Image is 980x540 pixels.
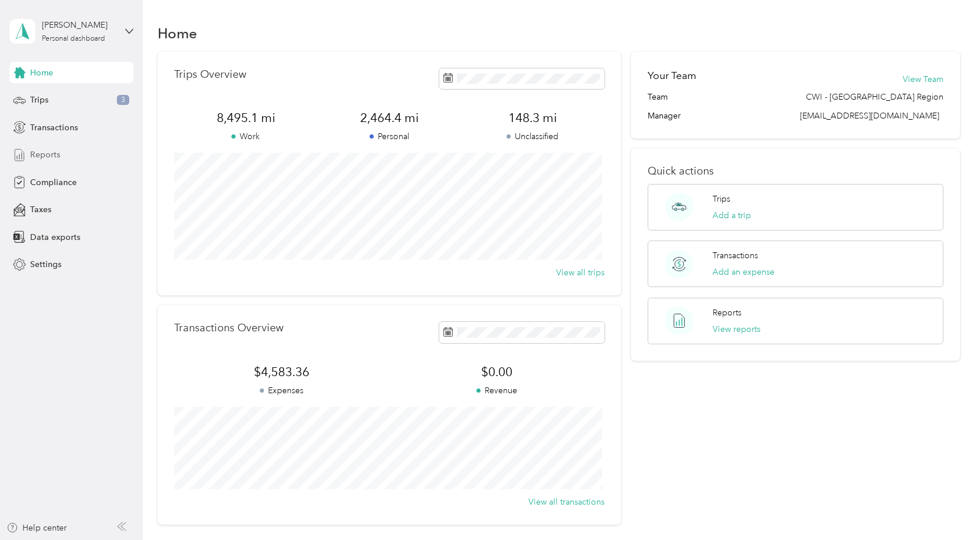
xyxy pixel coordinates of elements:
[158,27,197,39] h1: Home
[461,130,605,143] p: Unclassified
[174,322,283,334] p: Transactions Overview
[648,91,668,103] span: Team
[174,384,390,397] p: Expenses
[556,266,605,279] button: View all trips
[30,203,51,216] span: Taxes
[528,496,605,508] button: View all transactions
[117,95,129,106] span: 3
[318,110,461,126] span: 2,464.4 mi
[903,73,943,85] button: View Team
[174,130,318,143] p: Work
[174,68,246,81] p: Trips Overview
[174,364,390,380] span: $4,583.36
[318,130,461,143] p: Personal
[648,165,943,177] p: Quick actions
[713,249,758,262] p: Transactions
[389,384,605,397] p: Revenue
[713,323,760,335] button: View reports
[914,474,980,540] iframe: Everlance-gr Chat Button Frame
[174,110,318,126] span: 8,495.1 mi
[461,110,605,126] span: 148.3 mi
[713,266,775,278] button: Add an expense
[30,149,60,161] span: Reports
[713,209,751,222] button: Add a trip
[30,176,77,189] span: Compliance
[806,91,943,103] span: CWI - [GEOGRAPHIC_DATA] Region
[30,258,61,271] span: Settings
[713,193,730,205] p: Trips
[713,307,741,319] p: Reports
[648,110,681,122] span: Manager
[30,67,53,79] span: Home
[800,111,939,121] span: [EMAIL_ADDRESS][DOMAIN_NAME]
[389,364,605,380] span: $0.00
[42,35,105,42] div: Personal dashboard
[648,68,696,83] h2: Your Team
[30,121,78,134] span: Transactions
[30,94,48,106] span: Trips
[6,522,67,534] button: Help center
[42,19,116,31] div: [PERSON_NAME]
[30,231,80,243] span: Data exports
